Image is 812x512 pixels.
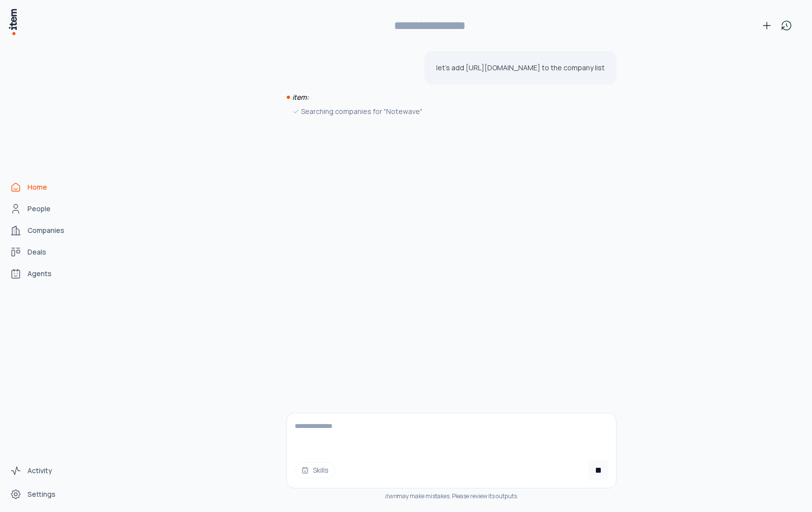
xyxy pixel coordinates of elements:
span: People [28,204,51,214]
a: Agents [6,264,81,284]
button: Skills [295,462,335,478]
button: New conversation [757,16,777,35]
a: Settings [6,484,81,504]
a: Companies [6,221,81,240]
span: Activity [28,466,52,476]
button: View history [777,16,796,35]
span: Deals [28,247,46,257]
span: Home [28,182,47,192]
a: Activity [6,461,81,481]
i: item [385,492,397,500]
div: may make mistakes. Please review its outputs. [286,492,616,500]
i: item: [292,92,308,102]
span: Skills [313,465,329,475]
p: let's add [URL][DOMAIN_NAME] to the company list [436,63,605,73]
div: Searching companies for "Notewave" [292,106,558,117]
button: Cancel [588,460,608,480]
span: Settings [28,489,56,499]
a: People [6,199,81,219]
a: Home [6,177,81,197]
span: Agents [28,269,52,279]
span: Companies [28,226,64,235]
img: Item Brain Logo [8,8,18,36]
a: Deals [6,242,81,262]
